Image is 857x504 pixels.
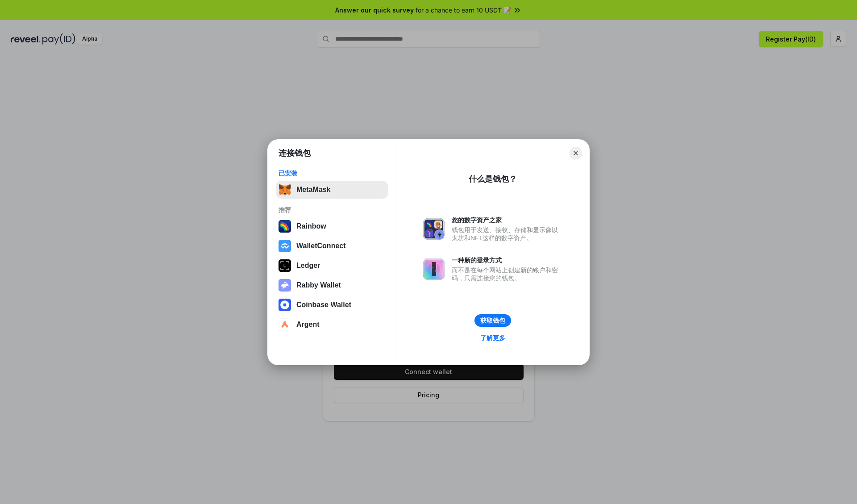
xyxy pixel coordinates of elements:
[423,258,445,280] img: svg+xml,%3Csvg%20xmlns%3D%22http%3A%2F%2Fwww.w3.org%2F2000%2Fsvg%22%20fill%3D%22none%22%20viewBox...
[469,174,517,184] div: 什么是钱包？
[276,276,388,294] button: Rabby Wallet
[296,321,320,329] div: Argent
[296,262,320,270] div: Ledger
[279,148,311,158] h1: 连接钱包
[276,296,388,314] button: Coinbase Wallet
[279,240,291,252] img: svg+xml,%3Csvg%20width%3D%2228%22%20height%3D%2228%22%20viewBox%3D%220%200%2028%2028%22%20fill%3D...
[474,314,511,327] button: 获取钱包
[296,242,346,250] div: WalletConnect
[276,237,388,255] button: WalletConnect
[279,318,291,331] img: svg+xml,%3Csvg%20width%3D%2228%22%20height%3D%2228%22%20viewBox%3D%220%200%2028%2028%22%20fill%3D...
[279,169,385,177] div: 已安装
[276,257,388,275] button: Ledger
[475,332,511,344] a: 了解更多
[452,256,562,264] div: 一种新的登录方式
[279,220,291,233] img: svg+xml,%3Csvg%20width%3D%22120%22%20height%3D%22120%22%20viewBox%3D%220%200%20120%20120%22%20fil...
[452,266,562,282] div: 而不是在每个网站上创建新的账户和密码，只需连接您的钱包。
[296,186,330,194] div: MetaMask
[480,334,505,342] div: 了解更多
[276,316,388,333] button: Argent
[296,301,351,309] div: Coinbase Wallet
[279,183,291,196] img: svg+xml,%3Csvg%20fill%3D%22none%22%20height%3D%2233%22%20viewBox%3D%220%200%2035%2033%22%20width%...
[296,281,341,289] div: Rabby Wallet
[480,317,505,325] div: 获取钱包
[279,259,291,272] img: svg+xml,%3Csvg%20xmlns%3D%22http%3A%2F%2Fwww.w3.org%2F2000%2Fsvg%22%20width%3D%2228%22%20height%3...
[296,222,326,230] div: Rainbow
[452,216,562,224] div: 您的数字资产之家
[452,226,562,242] div: 钱包用于发送、接收、存储和显示像以太坊和NFT这样的数字资产。
[279,299,291,311] img: svg+xml,%3Csvg%20width%3D%2228%22%20height%3D%2228%22%20viewBox%3D%220%200%2028%2028%22%20fill%3D...
[279,279,291,292] img: svg+xml,%3Csvg%20xmlns%3D%22http%3A%2F%2Fwww.w3.org%2F2000%2Fsvg%22%20fill%3D%22none%22%20viewBox...
[570,147,582,159] button: Close
[279,206,385,214] div: 推荐
[276,181,388,199] button: MetaMask
[423,218,445,240] img: svg+xml,%3Csvg%20xmlns%3D%22http%3A%2F%2Fwww.w3.org%2F2000%2Fsvg%22%20fill%3D%22none%22%20viewBox...
[276,217,388,235] button: Rainbow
